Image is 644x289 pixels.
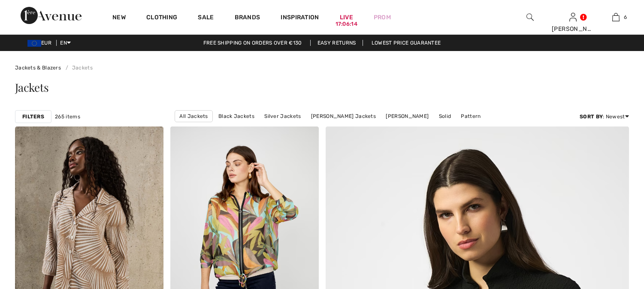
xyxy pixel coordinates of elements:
a: Clothing [146,14,177,23]
a: Easy Returns [310,40,363,46]
a: [PERSON_NAME] Jackets [307,111,380,122]
span: Inspiration [281,14,319,23]
a: Prom [374,13,391,22]
span: 6 [624,13,627,21]
a: Sign In [569,13,577,21]
span: EUR [27,40,55,46]
a: Brands [235,14,260,23]
a: All Jackets [175,110,212,122]
strong: Filters [22,113,44,120]
a: Sale [198,14,214,23]
strong: Sort By [580,114,603,120]
a: Pattern [457,111,485,122]
a: Free shipping on orders over €130 [197,40,309,46]
img: My Bag [612,12,620,22]
a: Jackets [62,65,92,71]
a: Lowest Price Guarantee [365,40,448,46]
a: [PERSON_NAME] [381,111,433,122]
div: 17:06:14 [336,20,357,28]
span: Jackets [15,80,48,95]
img: Euro [27,40,41,47]
div: [PERSON_NAME] [552,24,594,33]
a: 6 [595,12,637,22]
a: Jackets & Blazers [15,65,61,71]
span: 265 items [55,113,80,120]
div: : Newest [580,113,629,120]
a: Black Jackets [214,111,259,122]
span: EN [60,40,71,46]
a: New [112,14,126,23]
a: Silver Jackets [260,111,305,122]
a: Live17:06:14 [340,13,353,22]
a: Solid [435,111,456,122]
img: search the website [526,12,534,22]
img: My Info [569,12,577,22]
img: 1ère Avenue [21,7,82,24]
